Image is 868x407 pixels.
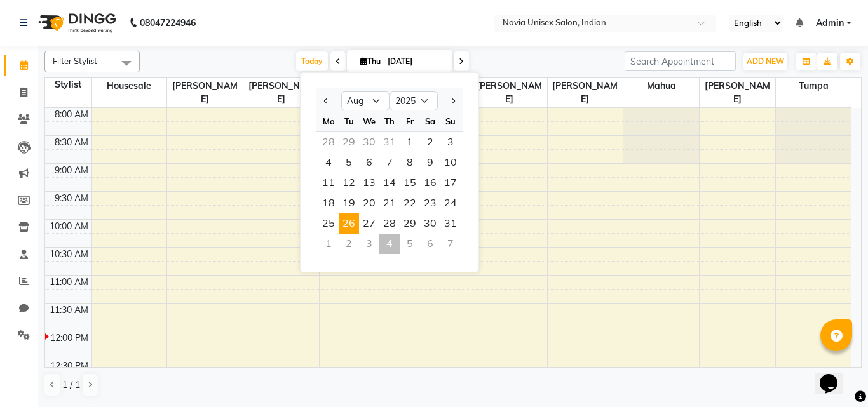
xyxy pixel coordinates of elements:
span: 26 [339,213,359,234]
div: Monday, August 4, 2025 [318,152,339,173]
span: 8 [400,152,420,173]
div: Saturday, September 6, 2025 [420,234,440,254]
div: Stylist [45,78,91,91]
div: Friday, August 15, 2025 [400,173,420,193]
div: Monday, July 28, 2025 [318,132,339,152]
span: 25 [318,213,339,234]
div: 10:30 AM [47,248,91,261]
div: Saturday, August 9, 2025 [420,152,440,173]
button: Next month [447,91,458,111]
div: Wednesday, September 3, 2025 [359,234,379,254]
div: Mo [318,111,339,131]
span: [PERSON_NAME] [167,78,243,107]
span: 28 [379,213,400,234]
span: housesale [92,78,167,94]
div: Monday, August 18, 2025 [318,193,339,213]
span: [PERSON_NAME] [700,78,775,107]
span: 16 [420,173,440,193]
span: 29 [400,213,420,234]
iframe: chat widget [815,356,855,394]
span: 7 [379,152,400,173]
b: 08047224946 [140,5,196,41]
span: 6 [359,152,379,173]
div: 10:00 AM [47,220,91,233]
div: Wednesday, August 6, 2025 [359,152,379,173]
div: Wednesday, August 13, 2025 [359,173,379,193]
div: Tuesday, September 2, 2025 [339,234,359,254]
span: 21 [379,193,400,213]
div: Wednesday, July 30, 2025 [359,132,379,152]
span: 9 [420,152,440,173]
div: Sunday, August 31, 2025 [440,213,461,234]
select: Select month [341,91,390,110]
span: 17 [440,173,461,193]
div: Su [440,111,461,131]
span: 22 [400,193,420,213]
span: 27 [359,213,379,234]
button: ADD NEW [743,53,787,70]
div: Thursday, August 14, 2025 [379,173,400,193]
div: Saturday, August 30, 2025 [420,213,440,234]
span: Admin [816,17,844,30]
span: 10 [440,152,461,173]
span: 15 [400,173,420,193]
span: 1 [400,132,420,152]
span: 24 [440,193,461,213]
div: 9:00 AM [52,164,91,177]
div: Wednesday, August 27, 2025 [359,213,379,234]
div: Sunday, September 7, 2025 [440,234,461,254]
span: 19 [339,193,359,213]
span: 20 [359,193,379,213]
div: Thursday, August 28, 2025 [379,213,400,234]
span: 14 [379,173,400,193]
div: Wednesday, August 20, 2025 [359,193,379,213]
div: 8:30 AM [52,136,91,149]
span: [PERSON_NAME] [471,78,547,107]
div: Tuesday, August 12, 2025 [339,173,359,193]
img: logo [32,5,119,41]
span: Thu [357,57,384,66]
div: Sa [420,111,440,131]
span: mahua [623,78,699,94]
span: 11 [318,173,339,193]
div: 11:00 AM [47,276,91,289]
span: [PERSON_NAME] [548,78,623,107]
div: Sunday, August 3, 2025 [440,132,461,152]
div: 11:30 AM [47,304,91,317]
div: Friday, August 29, 2025 [400,213,420,234]
div: Tuesday, August 26, 2025 [339,213,359,234]
div: Tuesday, August 5, 2025 [339,152,359,173]
div: Friday, August 8, 2025 [400,152,420,173]
input: Search Appointment [625,51,736,71]
div: Tu [339,111,359,131]
div: Friday, September 5, 2025 [400,234,420,254]
div: Thursday, August 7, 2025 [379,152,400,173]
div: Thursday, August 21, 2025 [379,193,400,213]
span: Tumpa [776,78,851,94]
div: Thursday, September 4, 2025 [379,234,400,254]
span: 13 [359,173,379,193]
div: Thursday, July 31, 2025 [379,132,400,152]
span: Filter Stylist [53,56,97,66]
div: We [359,111,379,131]
div: Tuesday, July 29, 2025 [339,132,359,152]
div: Sunday, August 10, 2025 [440,152,461,173]
div: 12:00 PM [48,331,91,345]
span: 4 [318,152,339,173]
div: Sunday, August 17, 2025 [440,173,461,193]
span: 31 [440,213,461,234]
span: ADD NEW [747,57,784,66]
div: 8:00 AM [52,108,91,121]
div: 12:30 PM [48,359,91,373]
div: Saturday, August 16, 2025 [420,173,440,193]
span: 23 [420,193,440,213]
button: Previous month [321,91,332,111]
div: Monday, August 25, 2025 [318,213,339,234]
div: Sunday, August 24, 2025 [440,193,461,213]
div: Monday, September 1, 2025 [318,234,339,254]
span: 5 [339,152,359,173]
span: 1 / 1 [62,378,80,392]
select: Select year [390,91,438,110]
span: 3 [440,132,461,152]
div: Friday, August 1, 2025 [400,132,420,152]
